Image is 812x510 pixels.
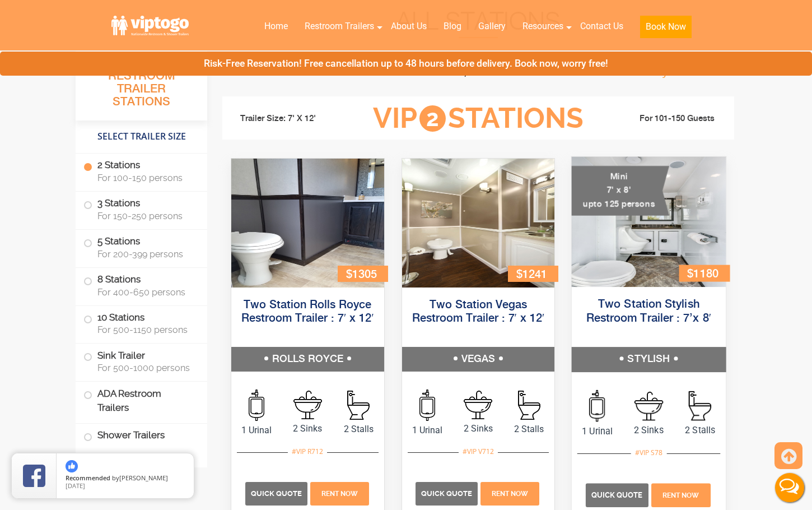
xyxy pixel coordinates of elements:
img: an icon of Stall [689,391,711,421]
img: A mini restroom trailer with two separate stations and separate doors for males and females [572,157,726,287]
div: $1180 [679,265,730,281]
a: Two Station Rolls Royce Restroom Trailer : 7′ x 12′ [241,299,374,324]
div: Mini 7' x 8' upto 125 persons [572,166,669,216]
span: [DATE] [66,481,85,490]
span: 1 Urinal [231,424,282,437]
span: Quick Quote [251,489,302,498]
a: Home [256,14,296,39]
button: Book Now [640,16,692,38]
span: Recommended [66,474,110,482]
img: Review Rating [23,465,45,487]
a: Blog [435,14,470,39]
img: an icon of sink [634,391,664,420]
h4: Select Trailer Size [76,126,207,147]
span: by [66,475,185,483]
img: an icon of Stall [518,391,540,420]
span: For 400-650 persons [97,287,194,298]
span: For 100-150 persons [97,173,194,183]
h5: VEGAS [402,347,555,372]
img: an icon of urinal [249,390,264,421]
a: Resources [514,14,572,39]
label: 8 Stations [83,268,199,303]
span: 2 Stalls [503,423,554,436]
img: an icon of sink [464,391,492,419]
label: 3 Stations [83,192,199,226]
div: $1241 [508,266,558,282]
span: Rent Now [492,490,528,498]
span: 2 Stalls [333,423,384,436]
label: ADA Restroom Trailers [83,382,199,420]
span: 2 Stalls [675,423,726,437]
h5: STYLISH [572,347,726,372]
span: 2 Sinks [453,422,504,435]
label: 2 Stations [83,154,199,188]
a: Two Station Stylish Restroom Trailer : 7’x 8′ [586,299,712,324]
a: Rent Now [479,488,541,498]
span: For 150-250 persons [97,211,194,221]
label: Shower Trailers [83,424,199,448]
div: #VIP S78 [631,446,667,460]
h3: All Portable Restroom Trailer Stations [76,53,207,120]
div: #VIP V712 [459,444,498,459]
span: Quick Quote [591,490,643,499]
span: 1 Urinal [572,424,623,438]
img: an icon of sink [293,391,322,419]
h5: ROLLS ROYCE [231,347,384,372]
span: 2 Sinks [282,422,333,435]
label: Sink Trailer [83,344,199,378]
img: an icon of urinal [590,390,605,422]
a: Gallery [470,14,514,39]
a: Quick Quote [586,489,650,500]
li: For 101-150 Guests [601,112,726,126]
span: 1 Urinal [402,424,453,437]
a: Two Station Vegas Restroom Trailer : 7′ x 12′ [412,299,545,324]
label: 10 Stations [83,306,199,341]
a: Rent Now [309,488,370,498]
span: Quick Quote [421,489,472,498]
span: [PERSON_NAME] [119,474,168,482]
label: 5 Stations [83,230,199,265]
a: Book Now [632,14,700,45]
li: Trailer Size: 7' X 12' [230,102,356,136]
button: Live Chat [767,465,812,510]
a: Restroom Trailers [296,14,382,39]
a: Contact Us [572,14,632,39]
span: Rent Now [662,491,699,499]
a: Rent Now [650,489,712,500]
img: Side view of two station restroom trailer with separate doors for males and females [402,159,555,288]
a: Quick Quote [416,488,479,498]
h3: VIP Stations [356,103,601,134]
span: For 200-399 persons [97,249,194,259]
a: About Us [382,14,435,39]
span: Rent Now [321,490,358,498]
span: For 500-1150 persons [97,324,194,335]
div: #VIP R712 [288,444,327,459]
div: $1305 [338,266,388,282]
span: 2 Sinks [623,423,675,437]
a: Quick Quote [245,488,309,498]
img: an icon of Stall [347,391,370,420]
span: 2 [419,105,446,132]
img: thumbs up icon [66,460,78,472]
img: Side view of two station restroom trailer with separate doors for males and females [231,159,384,288]
img: an icon of urinal [419,390,435,421]
span: For 500-1000 persons [97,363,194,373]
